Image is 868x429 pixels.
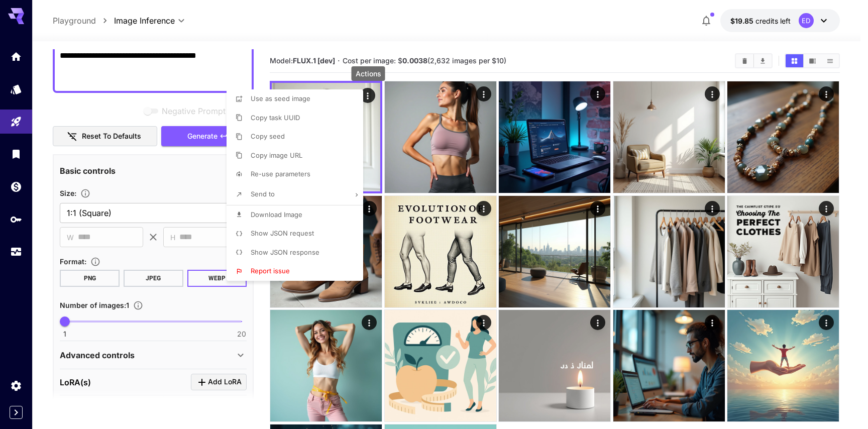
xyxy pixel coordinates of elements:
span: Re-use parameters [251,170,310,178]
span: Copy image URL [251,151,302,159]
span: Show JSON response [251,248,319,256]
span: Send to [251,190,275,198]
span: Copy seed [251,132,285,140]
div: Actions [352,66,385,81]
span: Download Image [251,210,302,219]
span: Use as seed image [251,94,310,102]
span: Copy task UUID [251,114,300,122]
span: Report issue [251,267,290,275]
span: Show JSON request [251,229,314,237]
